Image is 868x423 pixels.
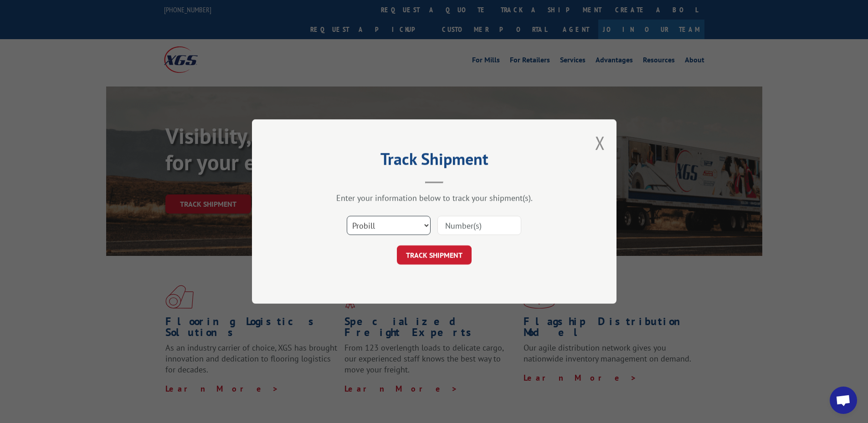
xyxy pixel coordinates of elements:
[298,193,571,203] div: Enter your information below to track your shipment(s).
[595,131,605,155] button: Close modal
[298,153,571,170] h2: Track Shipment
[830,387,857,414] a: Open chat
[437,216,521,235] input: Number(s)
[397,245,472,265] button: TRACK SHIPMENT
